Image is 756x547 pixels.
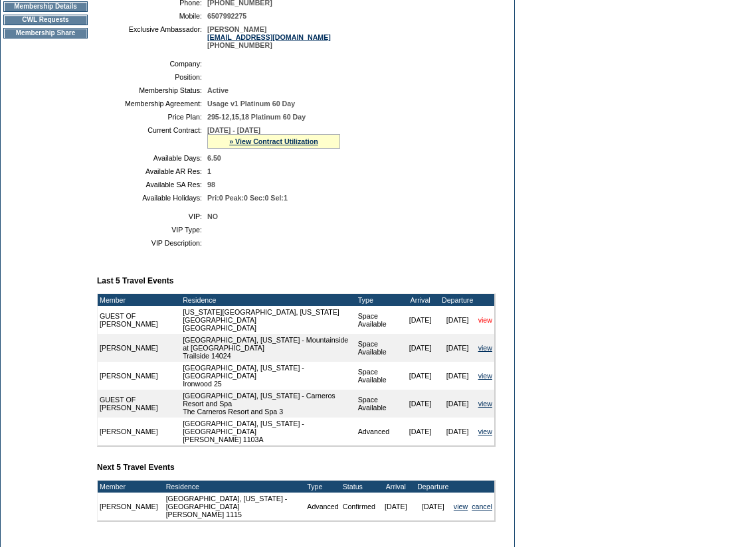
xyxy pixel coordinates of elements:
a: » View Contract Utilization [229,137,318,145]
a: [EMAIL_ADDRESS][DOMAIN_NAME] [207,33,331,41]
td: Arrival [377,481,415,493]
td: Residence [181,294,356,306]
a: cancel [472,503,492,510]
td: Arrival [402,294,439,306]
td: Type [356,294,402,306]
td: VIP Description: [102,239,202,247]
b: Next 5 Travel Events [97,463,175,472]
td: Available Days: [102,154,202,162]
span: 6507992275 [207,12,246,20]
td: Space Available [356,390,402,418]
td: [PERSON_NAME] [98,362,181,390]
td: [GEOGRAPHIC_DATA], [US_STATE] - Carneros Resort and Spa The Carneros Resort and Spa 3 [181,390,356,418]
td: [US_STATE][GEOGRAPHIC_DATA], [US_STATE][GEOGRAPHIC_DATA] [GEOGRAPHIC_DATA] [181,306,356,334]
td: Available Holidays: [102,194,202,202]
td: Membership Status: [102,86,202,94]
td: Member [98,481,160,493]
td: [DATE] [402,306,439,334]
td: [GEOGRAPHIC_DATA], [US_STATE] - [GEOGRAPHIC_DATA] [PERSON_NAME] 1103A [181,418,356,445]
td: GUEST OF [PERSON_NAME] [98,306,181,334]
td: Type [305,481,340,493]
td: [DATE] [402,334,439,362]
span: 1 [207,167,211,175]
span: [PERSON_NAME] [PHONE_NUMBER] [207,25,331,49]
span: Usage v1 Platinum 60 Day [207,100,295,108]
td: Departure [439,294,476,306]
td: [DATE] [439,306,476,334]
td: Exclusive Ambassador: [102,25,202,49]
td: Mobile: [102,12,202,20]
td: [DATE] [402,390,439,418]
td: Space Available [356,362,402,390]
td: [DATE] [377,493,415,520]
td: Company: [102,60,202,68]
td: [DATE] [402,362,439,390]
td: GUEST OF [PERSON_NAME] [98,390,181,418]
span: 98 [207,181,215,189]
span: 295-12,15,18 Platinum 60 Day [207,113,306,121]
span: [DATE] - [DATE] [207,126,260,134]
td: [DATE] [439,334,476,362]
td: [DATE] [402,418,439,445]
a: view [478,372,492,380]
td: Status [341,481,377,493]
td: CWL Requests [3,15,88,25]
td: [DATE] [439,390,476,418]
td: Membership Details [3,1,88,12]
span: NO [207,212,218,220]
td: [PERSON_NAME] [98,418,181,445]
td: Position: [102,73,202,81]
span: Active [207,86,229,94]
td: [DATE] [439,418,476,445]
td: Available AR Res: [102,167,202,175]
a: view [454,503,468,510]
b: Last 5 Travel Events [97,276,173,285]
td: Price Plan: [102,113,202,121]
td: [PERSON_NAME] [98,334,181,362]
td: Advanced [356,418,402,445]
td: Available SA Res: [102,181,202,189]
td: Advanced [305,493,340,520]
td: [GEOGRAPHIC_DATA], [US_STATE] - [GEOGRAPHIC_DATA] Ironwood 25 [181,362,356,390]
td: Space Available [356,306,402,334]
td: Membership Agreement: [102,100,202,108]
td: Space Available [356,334,402,362]
td: Residence [164,481,306,493]
td: Current Contract: [102,126,202,149]
a: view [478,400,492,408]
td: [GEOGRAPHIC_DATA], [US_STATE] - Mountainside at [GEOGRAPHIC_DATA] Trailside 14024 [181,334,356,362]
td: [DATE] [439,362,476,390]
td: [GEOGRAPHIC_DATA], [US_STATE] - [GEOGRAPHIC_DATA] [PERSON_NAME] 1115 [164,493,306,520]
a: view [478,316,492,324]
td: Confirmed [341,493,377,520]
td: [DATE] [415,493,452,520]
a: view [478,344,492,352]
span: Pri:0 Peak:0 Sec:0 Sel:1 [207,194,288,202]
td: Membership Share [3,28,88,39]
td: Member [98,294,181,306]
td: VIP Type: [102,226,202,234]
td: [PERSON_NAME] [98,493,160,520]
a: view [478,428,492,435]
td: VIP: [102,212,202,220]
td: Departure [415,481,452,493]
span: 6.50 [207,154,221,162]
